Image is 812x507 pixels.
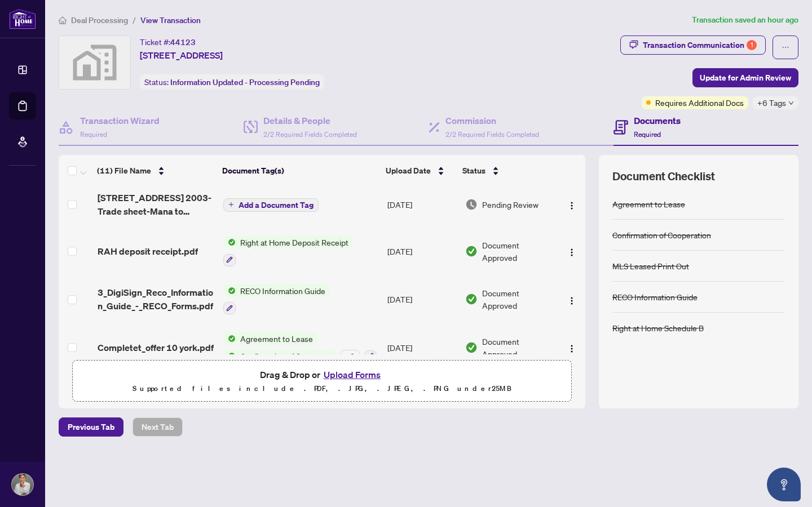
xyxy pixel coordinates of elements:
h4: Commission [445,114,539,127]
span: 3_DigiSign_Reco_Information_Guide_-_RECO_Forms.pdf [98,286,214,313]
button: Status IconRECO Information Guide [223,284,330,315]
div: 1 [747,40,757,50]
span: View Transaction [140,15,201,25]
span: Drag & Drop or [260,367,384,382]
img: Status Icon [223,350,236,362]
div: Ticket #: [140,35,196,48]
button: Open asap [767,468,801,501]
img: Logo [567,344,576,353]
span: Update for Admin Review [700,69,791,87]
img: Document Status [465,341,478,354]
img: logo [9,8,36,29]
h4: Details & People [263,114,357,127]
span: Required [80,130,107,139]
h4: Transaction Wizard [80,114,160,127]
span: Upload Date [386,164,431,177]
span: Confirmation of Cooperation [236,350,336,362]
button: Update for Admin Review [692,68,798,87]
button: Status IconRight at Home Deposit Receipt [223,236,353,266]
article: Transaction saved an hour ago [692,14,798,26]
span: RECO Information Guide [236,284,330,297]
img: Logo [567,248,576,257]
span: Required [634,130,661,139]
button: Status IconAgreement to LeaseStatus IconConfirmation of Cooperation+2 [223,332,377,363]
span: Document Approved [482,239,553,264]
div: Transaction Communication [643,36,757,54]
button: Logo [563,339,581,357]
span: Status [462,164,486,177]
span: Document Checklist [612,168,715,184]
div: Status: [140,74,324,90]
td: [DATE] [383,182,461,227]
span: 2/2 Required Fields Completed [263,130,357,139]
img: Logo [567,201,576,210]
span: plus [228,202,234,207]
span: (11) File Name [97,164,151,177]
th: Status [458,155,554,186]
td: [DATE] [383,323,461,372]
span: Document Approved [482,335,553,360]
h4: Documents [634,114,681,127]
li: / [133,14,136,26]
span: 44123 [170,37,196,47]
img: Document Status [465,245,478,257]
span: Agreement to Lease [236,332,317,345]
th: Document Tag(s) [218,155,381,186]
span: Completet_offer 10 york.pdf [98,341,214,354]
button: Add a Document Tag [223,198,319,212]
p: Supported files include .PDF, .JPG, .JPEG, .PNG under 25 MB [80,382,564,395]
td: [DATE] [383,275,461,324]
span: RAH deposit receipt.pdf [98,244,198,258]
span: Drag & Drop orUpload FormsSupported files include .PDF, .JPG, .JPEG, .PNG under25MB [73,361,571,402]
th: (11) File Name [92,155,218,186]
span: Right at Home Deposit Receipt [236,236,353,248]
span: ellipsis [782,43,789,51]
div: RECO Information Guide [612,291,698,303]
img: Logo [567,296,576,305]
button: Logo [563,290,581,308]
span: home [59,16,67,24]
span: Information Updated - Processing Pending [170,77,320,87]
img: Profile Icon [12,474,33,495]
div: Right at Home Schedule B [612,322,704,334]
img: Status Icon [223,236,236,248]
span: [STREET_ADDRESS] 2003-Trade sheet-Mana to review.pdf [98,191,214,218]
div: Confirmation of Cooperation [612,229,711,241]
button: Logo [563,195,581,214]
span: [STREET_ADDRESS] [140,48,223,62]
div: MLS Leased Print Out [612,260,689,272]
span: Pending Review [482,198,539,211]
button: Add a Document Tag [223,197,319,212]
img: Status Icon [223,284,236,297]
button: Upload Forms [320,367,384,382]
span: 2/2 Required Fields Completed [445,130,539,139]
button: Transaction Communication1 [620,35,766,55]
img: Document Status [465,293,478,305]
span: Previous Tab [68,418,114,436]
img: svg%3e [59,36,130,89]
span: Requires Additional Docs [655,96,744,109]
span: +6 Tags [757,96,786,109]
td: [DATE] [383,227,461,275]
button: Logo [563,242,581,260]
button: Next Tab [133,417,183,437]
span: Deal Processing [71,15,128,25]
div: + 2 [340,350,360,362]
img: Status Icon [223,332,236,345]
th: Upload Date [381,155,458,186]
span: Add a Document Tag [239,201,314,209]
span: Document Approved [482,287,553,312]
span: down [788,100,794,106]
img: Document Status [465,198,478,211]
button: Previous Tab [59,417,123,437]
div: Agreement to Lease [612,198,685,210]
